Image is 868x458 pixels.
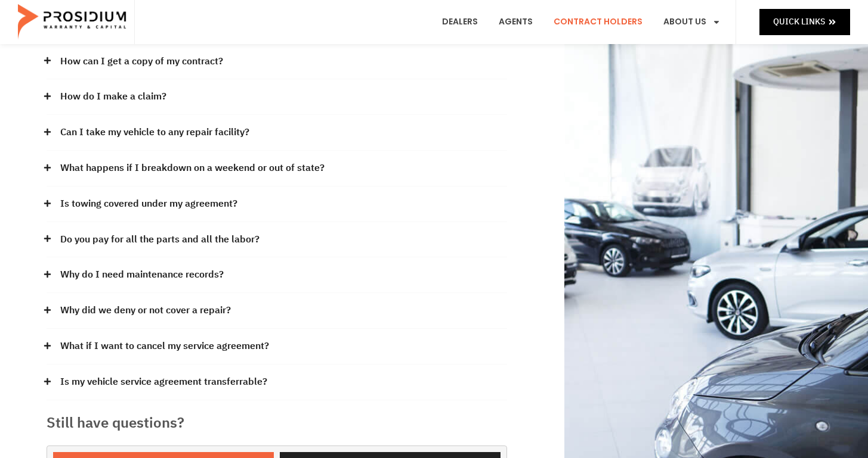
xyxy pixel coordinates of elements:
[60,53,223,70] a: How can I get a copy of my contract?
[60,160,325,177] a: What happens if I breakdown on a weekend or out of state?
[47,412,507,434] h3: Still have questions?
[60,231,260,248] a: Do you pay for all the parts and all the labor?
[47,329,507,364] div: What if I want to cancel my service agreement?
[47,44,507,80] div: How can I get a copy of my contract?
[47,222,507,258] div: Do you pay for all the parts and all the labor?
[47,79,507,115] div: How do I make a claim?
[60,302,231,319] a: Why did we deny or not cover a repair?
[47,115,507,151] div: Can I take my vehicle to any repair facility?
[60,266,224,283] a: Why do I need maintenance records?
[47,151,507,186] div: What happens if I breakdown on a weekend or out of state?
[759,9,850,35] a: Quick Links
[773,14,825,29] span: Quick Links
[47,186,507,222] div: Is towing covered under my agreement?
[47,257,507,293] div: Why do I need maintenance records?
[60,338,269,355] a: What if I want to cancel my service agreement?
[47,293,507,329] div: Why did we deny or not cover a repair?
[60,195,237,213] a: Is towing covered under my agreement?
[60,373,267,391] a: Is my vehicle service agreement transferrable?
[60,124,249,141] a: Can I take my vehicle to any repair facility?
[47,364,507,400] div: Is my vehicle service agreement transferrable?
[60,88,166,105] a: How do I make a claim?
